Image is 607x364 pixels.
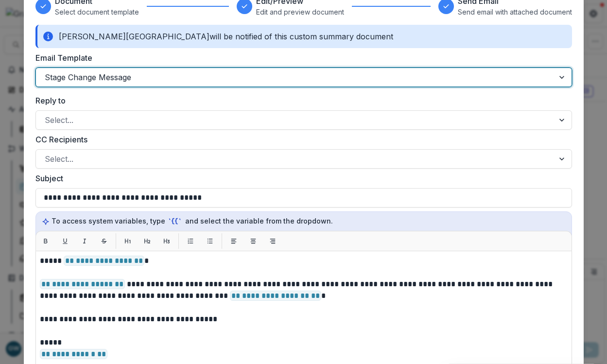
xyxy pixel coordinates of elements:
[38,233,53,249] button: Bold
[57,233,73,249] button: Underline
[42,216,566,226] p: To access system variables, type and select the variable from the dropdown.
[77,233,92,249] button: Italic
[256,7,344,17] p: Edit and preview document
[265,233,280,249] button: Align right
[139,233,155,249] button: H2
[35,25,572,48] div: [PERSON_NAME][GEOGRAPHIC_DATA] will be notified of this custom summary document
[120,233,136,249] button: H1
[35,95,566,106] label: Reply to
[55,7,139,17] p: Select document template
[96,233,112,249] button: Strikethrough
[35,134,566,145] label: CC Recipients
[35,52,566,64] label: Email Template
[245,233,261,249] button: Align center
[458,7,572,17] p: Send email with attached document
[159,233,174,249] button: H3
[202,233,218,249] button: List
[183,233,198,249] button: List
[167,216,184,226] code: `{{`
[35,173,566,184] label: Subject
[226,233,242,249] button: Align left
